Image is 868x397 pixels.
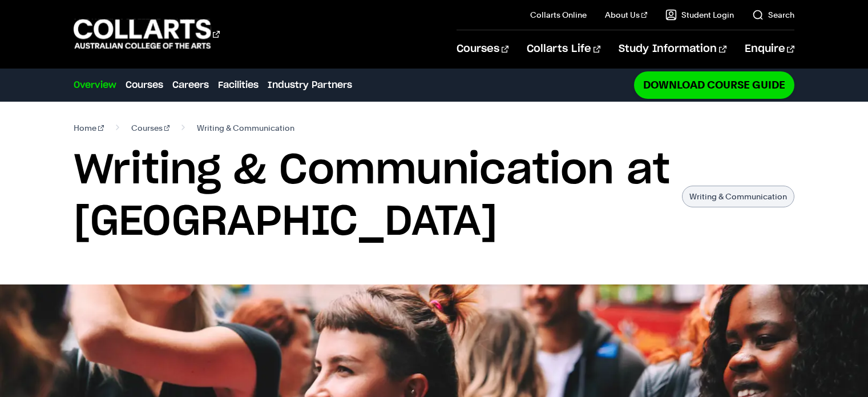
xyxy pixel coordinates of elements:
[172,78,209,92] a: Careers
[268,78,352,92] a: Industry Partners
[74,145,670,248] h1: Writing & Communication at [GEOGRAPHIC_DATA]
[527,30,600,68] a: Collarts Life
[74,120,104,136] a: Home
[619,30,726,68] a: Study Information
[126,78,163,92] a: Courses
[197,120,294,136] span: Writing & Communication
[530,9,587,21] a: Collarts Online
[634,71,794,98] a: Download Course Guide
[131,120,170,136] a: Courses
[74,78,116,92] a: Overview
[745,30,794,68] a: Enquire
[665,9,734,21] a: Student Login
[752,9,794,21] a: Search
[218,78,259,92] a: Facilities
[605,9,647,21] a: About Us
[682,186,794,207] p: Writing & Communication
[457,30,508,68] a: Courses
[74,18,220,50] div: Go to homepage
